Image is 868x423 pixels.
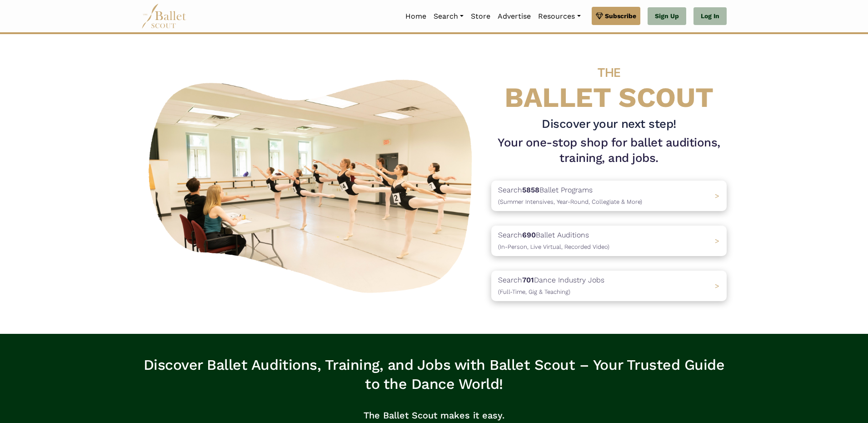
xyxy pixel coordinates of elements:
[491,52,727,113] h4: BALLET SCOUT
[592,7,640,25] a: Subscribe
[498,288,570,295] span: (Full-Time, Gig & Teaching)
[141,70,484,298] img: A group of ballerinas talking to each other in a ballet studio
[715,191,719,200] span: >
[498,229,609,252] p: Search Ballet Auditions
[141,356,727,393] h3: Discover Ballet Auditions, Training, and Jobs with Ballet Scout – Your Trusted Guide to the Dance...
[494,7,534,26] a: Advertise
[715,282,719,290] span: >
[596,11,603,21] img: gem.svg
[498,184,642,207] p: Search Ballet Programs
[430,7,467,26] a: Search
[491,181,727,211] a: Search5858Ballet Programs(Summer Intensives, Year-Round, Collegiate & More)>
[467,7,494,26] a: Store
[498,274,604,297] p: Search Dance Industry Jobs
[522,231,536,239] b: 690
[491,271,727,301] a: Search701Dance Industry Jobs(Full-Time, Gig & Teaching) >
[491,226,727,256] a: Search690Ballet Auditions(In-Person, Live Virtual, Recorded Video) >
[522,276,534,284] b: 701
[648,7,686,25] a: Sign Up
[693,7,727,25] a: Log In
[491,135,727,166] h1: Your one-stop shop for ballet auditions, training, and jobs.
[498,243,609,250] span: (In-Person, Live Virtual, Recorded Video)
[498,198,642,205] span: (Summer Intensives, Year-Round, Collegiate & More)
[402,7,430,26] a: Home
[491,116,727,132] h3: Discover your next step!
[605,11,636,21] span: Subscribe
[534,7,584,26] a: Resources
[715,237,719,245] span: >
[522,186,539,194] b: 5858
[598,65,620,80] span: THE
